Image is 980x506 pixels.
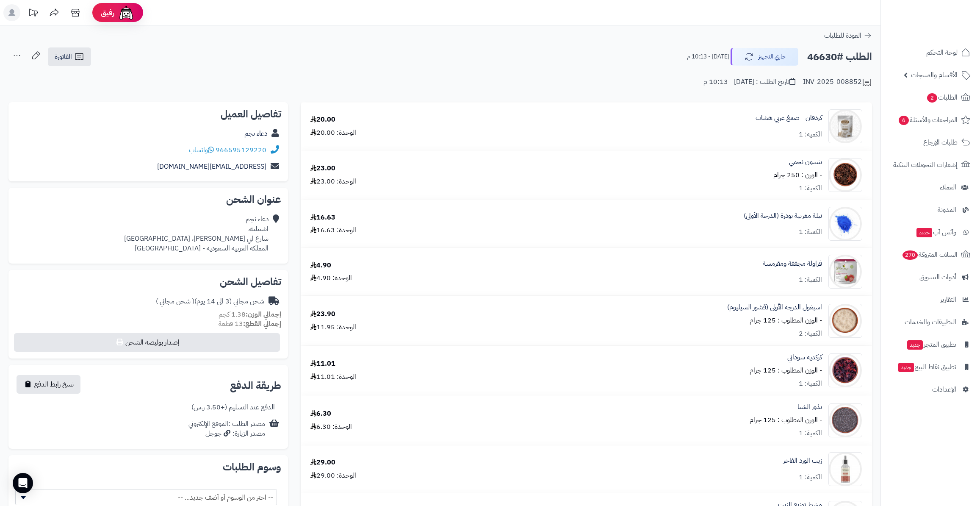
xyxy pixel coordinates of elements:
[188,429,265,439] div: مصدر الزيارة: جوجل
[15,109,281,119] h2: تفاصيل العميل
[902,250,918,260] span: 270
[799,275,822,285] div: الكمية: 1
[230,381,281,391] h2: طريقة الدفع
[898,363,914,372] span: جديد
[886,42,975,63] a: لوحة التحكم
[886,312,975,332] a: التطبيقات والخدمات
[783,456,822,466] a: زيت الورد الفاخر
[310,409,331,419] div: 6.30
[799,227,822,237] div: الكمية: 1
[243,319,281,329] strong: إجمالي القطع:
[773,170,822,180] small: - الوزن : 250 جرام
[22,4,44,23] a: تحديثات المنصة
[829,158,862,192] img: 1628271986-Star%20Anise-90x90.jpg
[886,245,975,265] a: السلات المتروكة270
[886,87,975,108] a: الطلبات2
[310,213,335,222] div: 16.63
[310,323,356,332] div: الوحدة: 11.95
[803,77,872,87] div: INV-2025-008852
[156,297,264,306] div: شحن مجاني (3 الى 14 يوم)
[897,361,956,373] span: تطبيق نقاط البيع
[310,128,356,138] div: الوحدة: 20.00
[824,31,872,41] a: العودة للطلبات
[886,357,975,377] a: تطبيق نقاط البيعجديد
[310,471,356,481] div: الوحدة: 29.00
[14,333,280,352] button: إصدار بوليصة الشحن
[15,462,281,472] h2: وسوم الطلبات
[893,159,958,171] span: إشعارات التحويلات البنكية
[905,316,956,328] span: التطبيقات والخدمات
[13,473,33,493] div: Open Intercom Messenger
[886,334,975,355] a: تطبيق المتجرجديد
[886,177,975,197] a: العملاء
[756,113,822,123] a: كردفان - صمغ عربي هشاب
[48,47,91,66] a: الفاتورة
[310,164,335,173] div: 23.00
[188,419,265,439] div: مصدر الطلب :الموقع الإلكتروني
[829,109,862,143] img: karpro1-90x90.jpg
[886,200,975,220] a: المدونة
[727,303,822,312] a: اسبغول الدرجة الأولى (قشور السيليوم)
[310,422,352,432] div: الوحدة: 6.30
[940,181,956,193] span: العملاء
[189,145,214,155] a: واتساب
[310,309,335,319] div: 23.90
[829,304,862,338] img: 1645466661-Psyllium%20Husks-90x90.jpg
[799,473,822,482] div: الكمية: 1
[191,403,275,412] div: الدفع عند التسليم (+3.50 ر.س)
[799,130,822,139] div: الكمية: 1
[829,255,862,289] img: 1646393620-Greenday%20Strawberry%20Front-90x90.jpg
[34,379,74,389] span: نسخ رابط الدفع
[886,222,975,242] a: وآتس آبجديد
[829,353,862,387] img: 1661836073-Karkade-90x90.jpg
[799,329,822,339] div: الكمية: 2
[787,353,822,362] a: كركديه سوداني
[824,31,861,41] span: العودة للطلبات
[15,277,281,287] h2: تفاصيل الشحن
[310,458,335,467] div: 29.00
[906,339,956,350] span: تطبيق المتجر
[799,428,822,438] div: الكمية: 1
[922,24,972,42] img: logo-2.png
[898,114,958,126] span: المراجعات والأسئلة
[219,309,281,320] small: 1.38 كجم
[886,110,975,130] a: المراجعات والأسئلة6
[15,489,277,505] span: -- اختر من الوسوم أو أضف جديد... --
[124,214,269,253] div: دعاء نجم اشبيليه، شارع ابي [PERSON_NAME]، [GEOGRAPHIC_DATA] المملكة العربية السعودية - [GEOGRAPHI...
[101,8,114,18] span: رفيق
[797,402,822,412] a: بذور الشيا
[799,379,822,389] div: الكمية: 1
[703,77,795,87] div: تاريخ الطلب : [DATE] - 10:13 م
[157,161,266,172] a: [EMAIL_ADDRESS][DOMAIN_NAME]
[919,271,956,283] span: أدوات التسويق
[310,359,335,369] div: 11.01
[886,155,975,175] a: إشعارات التحويلات البنكية
[899,116,909,125] span: 6
[829,452,862,486] img: 1690433571-Rose%20Oil%20-%20Web-90x90.jpg
[886,132,975,153] a: طلبات الإرجاع
[16,489,277,506] span: -- اختر من الوسوم أو أضف جديد... --
[911,69,958,81] span: الأقسام والمنتجات
[923,136,958,148] span: طلبات الإرجاع
[886,379,975,400] a: الإعدادات
[17,375,80,394] button: نسخ رابط الدفع
[829,207,862,241] img: 1633635488-Powdered%20Indigo-90x90.jpg
[799,183,822,193] div: الكمية: 1
[750,415,822,425] small: - الوزن المطلوب : 125 جرام
[902,249,958,261] span: السلات المتروكة
[216,145,266,155] a: 966595129220
[55,52,72,62] span: الفاتورة
[731,48,798,66] button: جاري التجهيز
[219,319,281,329] small: 13 قطعة
[940,294,956,306] span: التقارير
[750,315,822,325] small: - الوزن المطلوب : 125 جرام
[926,92,958,103] span: الطلبات
[15,195,281,205] h2: عنوان الشحن
[926,47,958,58] span: لوحة التحكم
[156,296,194,306] span: ( شحن مجاني )
[310,273,352,283] div: الوحدة: 4.90
[310,261,331,270] div: 4.90
[927,93,937,103] span: 2
[246,309,281,320] strong: إجمالي الوزن:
